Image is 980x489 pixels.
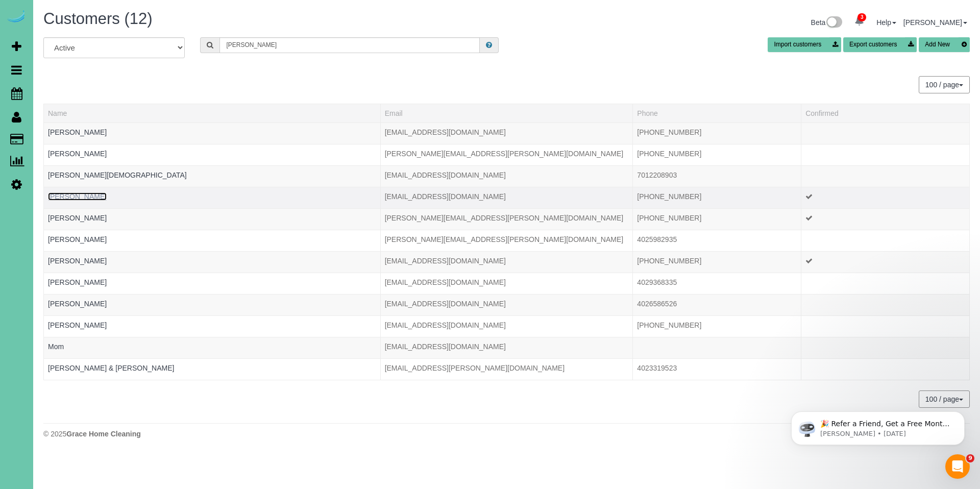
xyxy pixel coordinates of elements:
div: Tags [48,330,376,333]
td: Name [44,251,381,273]
div: Tags [48,180,376,183]
a: [PERSON_NAME] [903,18,967,27]
td: Confirmed [801,187,970,208]
a: Beta [811,18,843,27]
button: Add New [919,37,970,52]
td: Confirmed [801,123,970,144]
div: Tags [48,223,376,226]
td: Email [380,123,633,144]
td: Name [44,123,381,144]
td: Confirmed [801,230,970,251]
div: Tags [48,159,376,161]
td: Name [44,337,381,358]
td: Confirmed [801,144,970,165]
td: Confirmed [801,165,970,187]
td: Name [44,187,381,208]
div: Tags [48,266,376,268]
th: Email [380,104,633,123]
a: Mom [48,343,64,351]
td: Email [380,315,633,337]
td: Confirmed [801,315,970,337]
td: Email [380,208,633,230]
span: 3 [857,13,866,21]
iframe: Intercom notifications message [776,390,980,461]
td: Phone [633,230,801,251]
span: 9 [966,454,974,462]
img: Automaid Logo [6,10,27,25]
td: Confirmed [801,273,970,294]
td: Confirmed [801,358,970,380]
input: Search customers ... [219,37,480,53]
div: Tags [48,352,376,354]
nav: Pagination navigation [919,76,970,93]
th: Phone [633,104,801,123]
td: Phone [633,294,801,315]
img: New interface [825,16,842,30]
td: Email [380,144,633,165]
a: [PERSON_NAME] [48,300,107,308]
div: Tags [48,244,376,247]
td: Email [380,251,633,273]
td: Email [380,273,633,294]
td: Confirmed [801,337,970,358]
td: Email [380,358,633,380]
iframe: Intercom live chat [945,454,970,479]
td: Phone [633,337,801,358]
td: Phone [633,273,801,294]
td: Phone [633,144,801,165]
a: [PERSON_NAME] [48,128,107,136]
td: Phone [633,123,801,144]
div: Tags [48,202,376,204]
div: Tags [48,287,376,290]
td: Name [44,165,381,187]
a: 3 [849,10,869,33]
td: Confirmed [801,208,970,230]
div: Tags [48,309,376,311]
button: Export customers [843,37,917,52]
td: Phone [633,315,801,337]
div: Tags [48,137,376,140]
td: Phone [633,165,801,187]
strong: Grace Home Cleaning [66,430,141,438]
span: Customers (12) [43,10,153,28]
a: [PERSON_NAME] [48,278,107,286]
div: © 2025 [43,429,970,439]
a: [PERSON_NAME] [48,257,107,265]
td: Name [44,230,381,251]
a: [PERSON_NAME] [48,235,107,243]
td: Phone [633,208,801,230]
a: [PERSON_NAME] [48,150,107,158]
td: Name [44,358,381,380]
div: Tags [48,373,376,376]
td: Name [44,144,381,165]
td: Email [380,337,633,358]
td: Name [44,208,381,230]
a: [PERSON_NAME][DEMOGRAPHIC_DATA] [48,171,187,179]
td: Name [44,294,381,315]
td: Confirmed [801,294,970,315]
td: Phone [633,251,801,273]
a: [PERSON_NAME] [48,214,107,222]
td: Email [380,187,633,208]
a: Help [876,18,896,27]
button: Import customers [768,37,841,52]
td: Email [380,294,633,315]
td: Phone [633,358,801,380]
button: 100 / page [919,76,970,93]
td: Email [380,230,633,251]
a: [PERSON_NAME] [48,192,107,201]
td: Phone [633,187,801,208]
td: Name [44,273,381,294]
a: [PERSON_NAME] & [PERSON_NAME] [48,364,174,372]
a: [PERSON_NAME] [48,321,107,329]
th: Name [44,104,381,123]
th: Confirmed [801,104,970,123]
td: Name [44,315,381,337]
td: Confirmed [801,251,970,273]
td: Email [380,165,633,187]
